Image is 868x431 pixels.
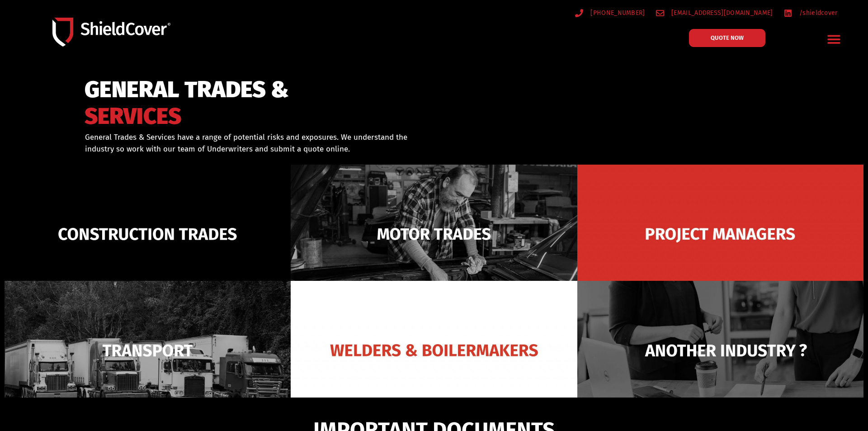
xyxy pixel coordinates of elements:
img: Shield-Cover-Underwriting-Australia-logo-full [52,18,170,47]
a: [PHONE_NUMBER] [575,7,645,19]
p: General Trades & Services have a range of potential risks and exposures. We understand the indust... [85,132,422,155]
a: QUOTE NOW [689,29,765,47]
span: [EMAIL_ADDRESS][DOMAIN_NAME] [669,7,773,19]
a: /shieldcover [784,7,838,19]
span: /shieldcover [797,7,838,19]
span: QUOTE NOW [711,35,744,41]
a: [EMAIL_ADDRESS][DOMAIN_NAME] [656,7,773,19]
span: GENERAL TRADES & [85,81,289,99]
div: Menu Toggle [823,28,844,50]
span: [PHONE_NUMBER] [588,7,645,19]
